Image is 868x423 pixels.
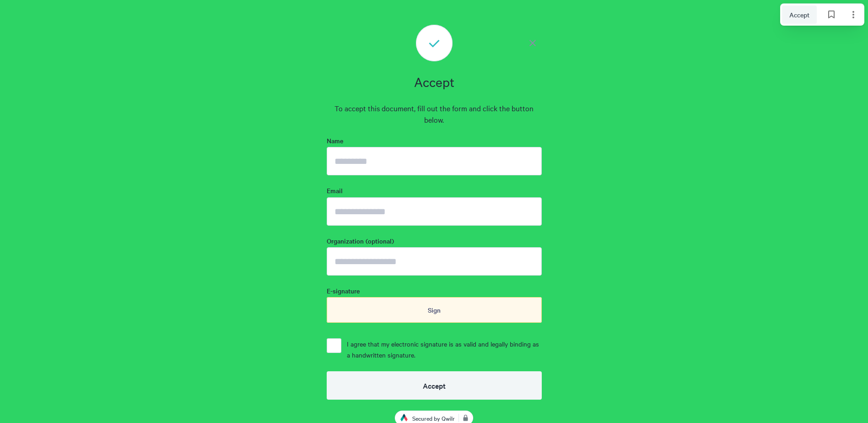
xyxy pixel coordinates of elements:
[412,414,458,423] span: Secured by Qwilr
[327,103,542,125] span: To accept this document, fill out the form and click the button below.
[327,287,542,295] span: E-signature
[523,34,542,52] button: Close
[789,10,809,20] span: Accept
[423,381,446,390] span: Accept
[327,297,542,323] button: Sign
[327,136,542,147] label: Name
[428,305,441,315] span: Sign
[327,72,542,92] h3: Accept
[327,237,542,247] label: Organization (optional)
[782,5,817,24] button: Accept
[327,371,542,400] button: Accept
[347,338,542,360] p: I agree that my electronic signature is as valid and legally binding as a handwritten signature.
[844,5,863,24] button: Page options
[327,186,542,197] label: Email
